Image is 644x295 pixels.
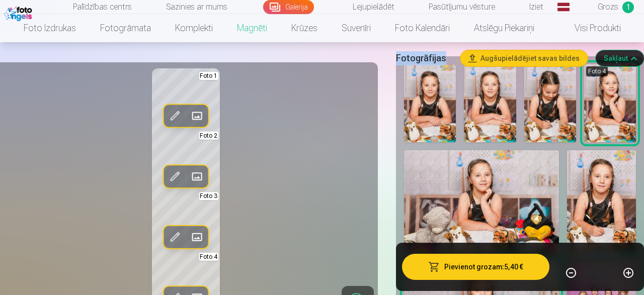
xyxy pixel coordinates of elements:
[383,14,462,42] a: Foto kalendāri
[12,14,88,42] a: Foto izdrukas
[402,254,549,280] button: Pievienot grozam:5,40 €
[622,2,634,13] span: 1
[396,51,452,65] h5: Fotogrāfijas
[580,249,619,261] h5: Daudzums
[279,14,330,42] a: Krūzes
[225,14,279,42] a: Magnēti
[88,14,163,42] a: Fotogrāmata
[598,1,618,13] span: Grozs
[596,50,644,66] button: Sakļaut
[599,261,614,285] div: gab.
[330,14,383,42] a: Suvenīri
[460,50,588,66] button: Augšupielādējiet savas bildes
[4,4,35,21] img: /fa1
[546,14,633,42] a: Visi produkti
[462,14,546,42] a: Atslēgu piekariņi
[163,14,225,42] a: Komplekti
